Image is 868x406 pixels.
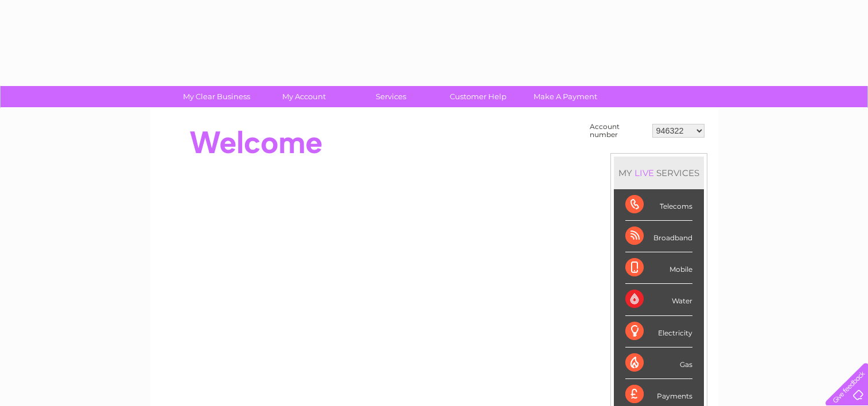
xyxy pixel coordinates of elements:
a: Customer Help [431,86,526,107]
div: MY SERVICES [614,157,704,189]
a: Services [344,86,438,107]
div: Telecoms [625,189,692,221]
a: My Account [256,86,351,107]
div: Gas [625,348,692,379]
div: Mobile [625,252,692,284]
div: LIVE [632,167,656,178]
div: Water [625,284,692,315]
a: My Clear Business [169,86,264,107]
td: Account number [587,120,649,142]
div: Electricity [625,316,692,348]
div: Broadband [625,221,692,252]
a: Make A Payment [518,86,613,107]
